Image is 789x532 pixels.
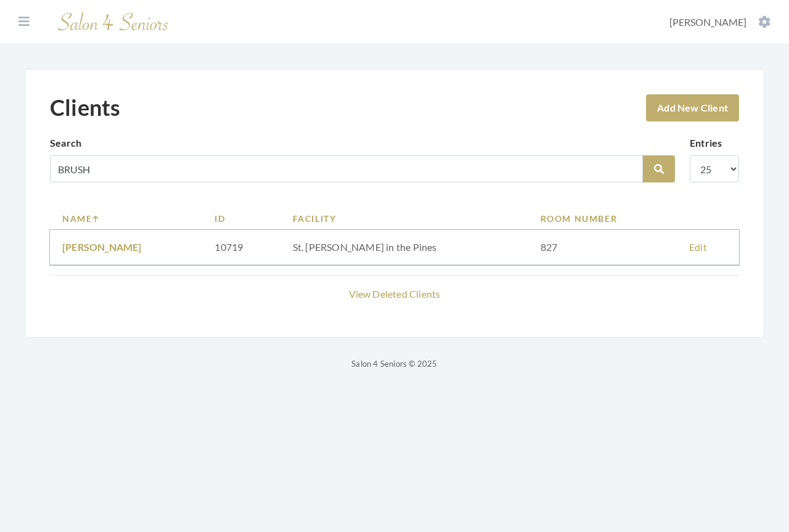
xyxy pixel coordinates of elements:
button: [PERSON_NAME] [666,15,774,29]
label: Search [50,136,81,150]
h1: Clients [50,94,120,121]
td: 10719 [202,230,280,265]
a: Edit [689,241,707,253]
a: Facility [293,212,516,225]
img: Salon 4 Seniors [52,7,175,36]
p: Salon 4 Seniors © 2025 [25,356,764,371]
a: Name [62,212,190,225]
a: ID [215,212,268,225]
span: [PERSON_NAME] [669,16,746,28]
td: 827 [528,230,677,265]
td: St. [PERSON_NAME] in the Pines [280,230,528,265]
a: [PERSON_NAME] [62,241,142,253]
a: View Deleted Clients [349,288,441,300]
label: Entries [690,136,722,150]
a: Room Number [541,212,665,225]
input: Search by name, facility or room number [50,155,643,182]
a: Add New Client [646,94,739,121]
